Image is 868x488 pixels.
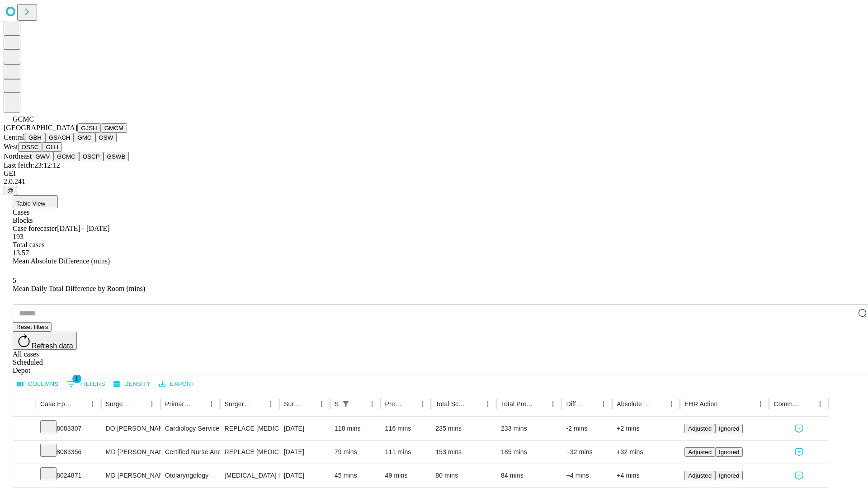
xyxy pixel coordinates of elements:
div: DO [PERSON_NAME] A Do [106,417,156,440]
div: +4 mins [617,464,675,487]
button: Sort [252,398,264,410]
div: Certified Nurse Anesthetist [165,441,215,464]
button: GSWB [104,152,129,161]
button: Export [157,377,197,391]
div: 8083356 [40,441,97,464]
button: OSCP [79,152,104,161]
div: [MEDICAL_DATA] PRIMARY UNDER AGE [DEMOGRAPHIC_DATA] [225,464,275,487]
div: [DATE] [284,441,325,464]
div: Total Scheduled Duration [435,400,468,408]
button: GBH [25,133,45,142]
div: +4 mins [566,464,608,487]
div: 118 mins [335,417,376,440]
div: 185 mins [501,441,557,464]
span: 193 [13,233,24,240]
button: Menu [86,398,99,410]
div: MD [PERSON_NAME] [106,441,156,464]
div: 1 active filter [340,398,352,410]
button: Show filters [340,398,352,410]
div: MD [PERSON_NAME] Iii [PERSON_NAME] [106,464,156,487]
div: Otolaryngology [165,464,215,487]
button: Menu [205,398,218,410]
button: OSW [95,133,117,142]
button: GMCM [101,123,127,133]
span: @ [7,187,14,194]
span: Last fetch: 23:12:12 [4,161,60,169]
button: Sort [74,398,86,410]
button: Density [111,377,153,391]
button: Sort [353,398,366,410]
button: Table View [13,195,58,208]
div: 84 mins [501,464,557,487]
div: Surgery Date [284,400,302,408]
span: Mean Daily Total Difference by Room (mins) [13,285,145,292]
button: Select columns [15,377,61,391]
span: Mean Absolute Difference (mins) [13,257,110,265]
div: 8024871 [40,464,97,487]
button: Menu [814,398,826,410]
span: 5 [13,277,16,284]
div: Surgery Name [225,400,251,408]
span: Adjusted [688,425,712,432]
div: Cardiology Service [165,417,215,440]
div: 235 mins [435,417,492,440]
span: Ignored [719,449,739,455]
span: Central [4,133,25,141]
span: Reset filters [16,324,48,330]
span: Table View [16,200,45,207]
span: [DATE] - [DATE] [57,225,109,232]
button: GCMC [53,152,79,161]
button: Menu [416,398,429,410]
button: Ignored [715,424,743,433]
button: Sort [469,398,481,410]
button: Sort [534,398,547,410]
div: 80 mins [435,464,492,487]
div: Difference [566,400,584,408]
div: Predicted In Room Duration [385,400,403,408]
span: GCMC [13,115,34,123]
button: Sort [585,398,597,410]
div: 79 mins [335,441,376,464]
button: Ignored [715,471,743,480]
button: GMC [74,133,95,142]
span: Refresh data [32,342,73,350]
button: Sort [652,398,665,410]
button: Menu [481,398,494,410]
button: Adjusted [684,424,715,433]
button: Menu [754,398,767,410]
button: Menu [315,398,328,410]
button: Ignored [715,447,743,457]
div: Scheduled In Room Duration [335,400,339,408]
div: Primary Service [165,400,191,408]
button: Refresh data [13,332,77,350]
span: West [4,143,18,150]
button: GLH [42,142,61,152]
span: Ignored [719,472,739,479]
div: 45 mins [335,464,376,487]
span: Case forecaster [13,225,57,232]
button: Menu [665,398,678,410]
button: Sort [801,398,814,410]
div: Case Epic Id [40,400,73,408]
div: 2.0.241 [4,178,864,186]
button: GSACH [45,133,74,142]
span: Total cases [13,241,44,249]
span: Adjusted [688,472,712,479]
span: 13.57 [13,249,29,257]
div: 233 mins [501,417,557,440]
div: 111 mins [385,441,427,464]
div: 153 mins [435,441,492,464]
button: GWV [32,152,53,161]
span: Northeast [4,152,32,160]
div: Absolute Difference [617,400,651,408]
div: Comments [774,400,800,408]
button: Show filters [65,377,108,391]
div: EHR Action [684,400,717,408]
div: [DATE] [284,417,325,440]
button: Sort [718,398,731,410]
button: Sort [193,398,205,410]
span: Ignored [719,425,739,432]
button: Expand [18,468,31,484]
button: Expand [18,445,31,460]
button: Adjusted [684,471,715,480]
